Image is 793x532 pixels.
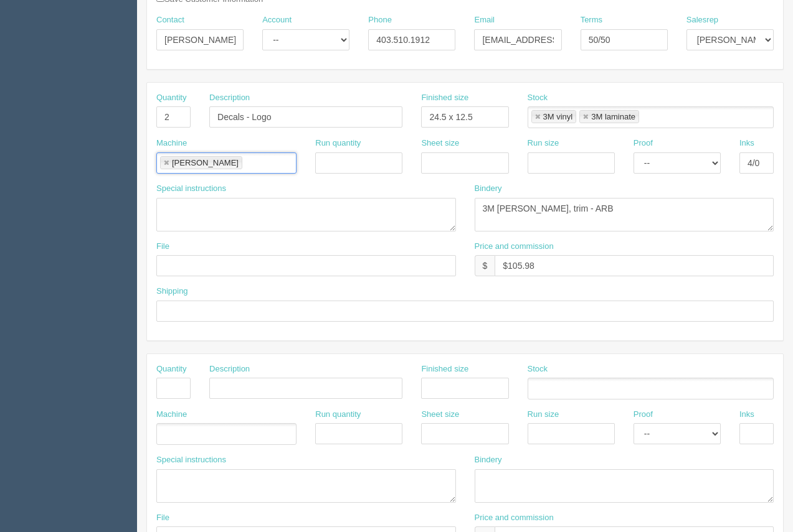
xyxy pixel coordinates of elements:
label: File [156,241,169,253]
label: Bindery [475,183,502,195]
label: Description [209,92,250,104]
label: Run size [528,409,559,421]
div: 3M laminate [591,113,635,121]
label: Run size [528,138,559,149]
label: Phone [368,14,392,26]
label: Terms [581,14,602,26]
label: Bindery [475,454,502,466]
label: Stock [528,363,548,375]
div: [PERSON_NAME] [172,159,239,167]
label: File [156,512,169,524]
label: Account [262,14,292,26]
label: Machine [156,138,187,149]
label: Email [474,14,495,26]
label: Quantity [156,92,186,104]
label: Stock [528,92,548,104]
label: Price and commission [475,512,554,524]
div: 3M vinyl [543,113,573,121]
label: Sheet size [421,138,459,149]
label: Inks [739,138,754,149]
label: Sheet size [421,409,459,421]
label: Special instructions [156,454,226,466]
label: Proof [634,409,653,421]
label: Shipping [156,286,188,297]
label: Quantity [156,363,186,375]
label: Run quantity [315,409,361,421]
label: Price and commission [475,241,554,253]
label: Inks [739,409,754,421]
label: Proof [634,138,653,149]
label: Finished size [421,92,468,104]
label: Finished size [421,363,468,375]
textarea: 3M [PERSON_NAME], trim - ARB [475,198,774,231]
label: Contact [156,14,184,26]
label: Machine [156,409,187,421]
label: Special instructions [156,183,226,195]
label: Run quantity [315,138,361,149]
label: Description [209,363,250,375]
div: $ [475,255,495,276]
label: Salesrep [686,14,718,26]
